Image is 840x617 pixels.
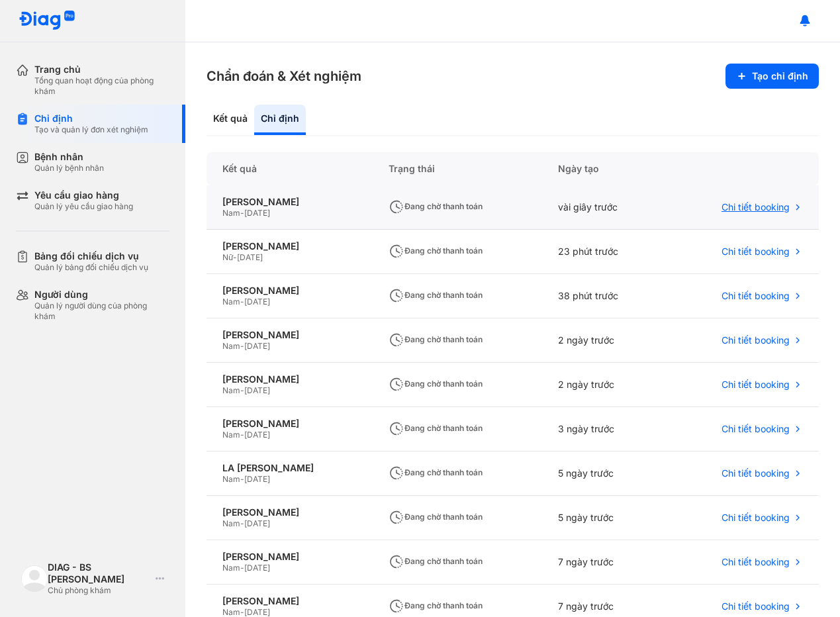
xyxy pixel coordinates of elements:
span: Chi tiết booking [722,512,790,524]
span: Chi tiết booking [722,334,790,346]
div: 3 ngày trước [542,407,666,451]
div: Quản lý bệnh nhân [34,163,104,173]
span: Đang chờ thanh toán [389,423,483,433]
span: [DATE] [237,252,263,262]
span: Đang chờ thanh toán [389,556,483,566]
div: Chỉ định [254,105,306,135]
div: DIAG - BS [PERSON_NAME] [48,561,150,585]
button: Tạo chỉ định [725,64,819,89]
span: - [240,474,244,484]
div: Chỉ định [34,113,148,124]
span: - [233,252,237,262]
span: - [240,208,244,218]
span: [DATE] [244,607,270,617]
span: Đang chờ thanh toán [389,379,483,389]
span: [DATE] [244,518,270,528]
span: Nam [222,208,240,218]
span: Chi tiết booking [722,423,790,435]
div: Tạo và quản lý đơn xét nghiệm [34,124,148,135]
span: [DATE] [244,563,270,573]
div: [PERSON_NAME] [222,595,357,607]
div: 2 ngày trước [542,318,666,363]
h3: Chẩn đoán & Xét nghiệm [207,67,361,85]
div: Quản lý người dùng của phòng khám [34,301,169,322]
span: Chi tiết booking [722,467,790,479]
span: Đang chờ thanh toán [389,246,483,256]
span: [DATE] [244,341,270,351]
span: Chi tiết booking [722,556,790,568]
span: Nam [222,563,240,573]
span: Đang chờ thanh toán [389,290,483,300]
span: Nữ [222,252,233,262]
span: Đang chờ thanh toán [389,334,483,344]
div: Kết quả [207,152,373,185]
img: logo [19,11,75,31]
span: - [240,518,244,528]
div: [PERSON_NAME] [222,240,357,252]
span: Nam [222,341,240,351]
span: - [240,563,244,573]
div: [PERSON_NAME] [222,506,357,518]
div: Bệnh nhân [34,151,104,163]
div: Trạng thái [373,152,542,185]
div: Kết quả [207,105,254,135]
span: Chi tiết booking [722,246,790,258]
div: Người dùng [34,289,169,301]
div: Tổng quan hoạt động của phòng khám [34,75,169,97]
span: [DATE] [244,297,270,307]
span: Đang chờ thanh toán [389,201,483,211]
span: Nam [222,607,240,617]
div: 2 ngày trước [542,363,666,407]
span: - [240,385,244,395]
span: - [240,297,244,307]
span: [DATE] [244,430,270,440]
span: Chi tiết booking [722,600,790,612]
div: Yêu cầu giao hàng [34,189,133,201]
div: Quản lý bảng đối chiếu dịch vụ [34,262,148,273]
span: [DATE] [244,474,270,484]
span: Nam [222,518,240,528]
span: Chi tiết booking [722,290,790,302]
div: [PERSON_NAME] [222,551,357,563]
div: 5 ngày trước [542,451,666,496]
span: Đang chờ thanh toán [389,467,483,477]
span: Chi tiết booking [722,201,790,213]
span: Nam [222,474,240,484]
span: Đang chờ thanh toán [389,512,483,522]
div: LA [PERSON_NAME] [222,462,357,474]
div: [PERSON_NAME] [222,196,357,208]
div: Bảng đối chiếu dịch vụ [34,250,148,262]
div: Quản lý yêu cầu giao hàng [34,201,133,212]
div: vài giây trước [542,185,666,230]
span: Chi tiết booking [722,379,790,391]
div: [PERSON_NAME] [222,329,357,341]
span: Nam [222,430,240,440]
div: [PERSON_NAME] [222,418,357,430]
span: - [240,607,244,617]
div: Trang chủ [34,64,169,75]
img: logo [21,565,48,592]
div: [PERSON_NAME] [222,285,357,297]
span: Nam [222,297,240,307]
span: - [240,430,244,440]
div: 5 ngày trước [542,496,666,540]
div: Chủ phòng khám [48,585,150,596]
span: [DATE] [244,385,270,395]
span: Đang chờ thanh toán [389,600,483,610]
span: [DATE] [244,208,270,218]
span: - [240,341,244,351]
div: Ngày tạo [542,152,666,185]
span: Nam [222,385,240,395]
div: 23 phút trước [542,230,666,274]
div: [PERSON_NAME] [222,373,357,385]
div: 38 phút trước [542,274,666,318]
div: 7 ngày trước [542,540,666,585]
